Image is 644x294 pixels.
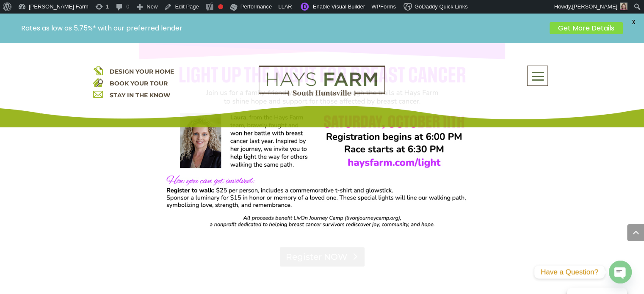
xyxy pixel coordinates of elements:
[109,68,174,75] a: DESIGN YOUR HOME
[550,22,623,34] a: Get More Details
[218,4,223,9] div: Focus keyphrase not set
[280,247,365,267] a: Register NOW
[21,24,545,32] p: Rates as low as 5.75%* with our preferred lender
[572,3,617,10] span: [PERSON_NAME]
[259,66,385,96] img: Logo
[627,16,640,28] span: X
[109,91,170,99] a: STAY IN THE KNOW
[109,80,167,87] a: BOOK YOUR TOUR
[93,66,103,75] img: design your home
[93,77,103,87] img: book your home tour
[259,90,385,98] a: hays farm homes huntsville development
